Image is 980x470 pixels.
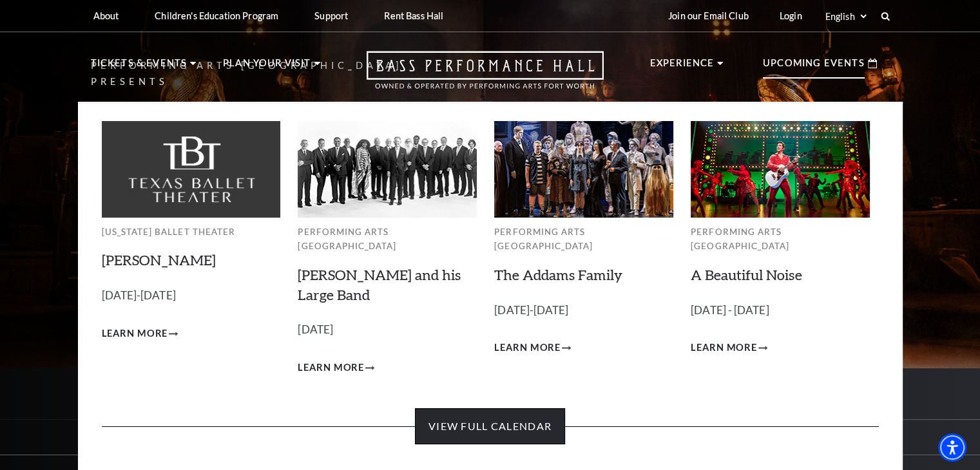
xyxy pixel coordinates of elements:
[494,301,673,320] p: [DATE]-[DATE]
[320,51,650,102] a: Open this option
[155,10,278,21] p: Children's Education Program
[494,266,622,283] a: The Addams Family
[691,266,802,283] a: A Beautiful Noise
[298,121,477,217] img: Performing Arts Fort Worth
[384,10,443,21] p: Rent Bass Hall
[102,326,178,342] a: Learn More Peter Pan
[650,55,715,79] p: Experience
[223,55,311,79] p: Plan Your Visit
[298,321,477,339] p: [DATE]
[314,10,348,21] p: Support
[298,225,477,254] p: Performing Arts [GEOGRAPHIC_DATA]
[494,340,561,356] span: Learn More
[415,408,565,444] a: View Full Calendar
[102,121,281,217] img: Texas Ballet Theater
[102,326,168,342] span: Learn More
[93,10,119,21] p: About
[91,55,187,79] p: Tickets & Events
[298,360,364,376] span: Learn More
[691,340,767,356] a: Learn More A Beautiful Noise
[691,225,870,254] p: Performing Arts [GEOGRAPHIC_DATA]
[691,301,870,320] p: [DATE] - [DATE]
[102,251,216,268] a: [PERSON_NAME]
[763,55,865,79] p: Upcoming Events
[823,10,869,23] select: Select:
[102,225,281,240] p: [US_STATE] Ballet Theater
[938,433,966,462] div: Accessibility Menu
[494,225,673,254] p: Performing Arts [GEOGRAPHIC_DATA]
[691,121,870,217] img: Performing Arts Fort Worth
[691,340,757,356] span: Learn More
[494,340,571,356] a: Learn More The Addams Family
[102,287,281,305] p: [DATE]-[DATE]
[298,360,374,376] a: Learn More Lyle Lovett and his Large Band
[494,121,673,217] img: Performing Arts Fort Worth
[298,266,461,303] a: [PERSON_NAME] and his Large Band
